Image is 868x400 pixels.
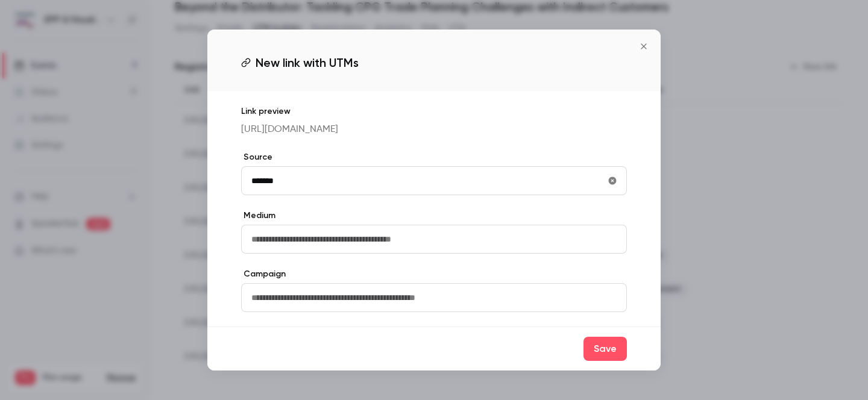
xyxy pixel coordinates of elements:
span: New link with UTMs [256,54,359,72]
button: utmSource [603,171,622,190]
p: Link preview [241,105,627,117]
label: Campaign [241,268,627,280]
button: Save [583,337,627,361]
button: Close [632,34,656,58]
label: Source [241,151,627,163]
label: Medium [241,210,627,222]
p: [URL][DOMAIN_NAME] [241,122,627,137]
